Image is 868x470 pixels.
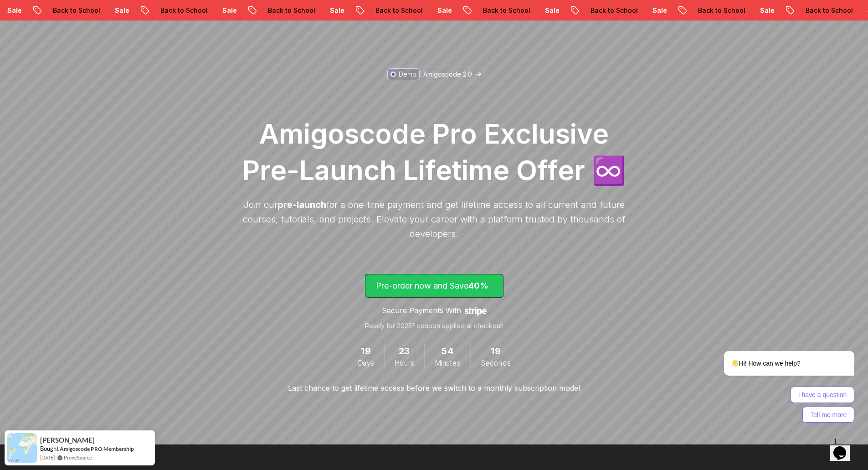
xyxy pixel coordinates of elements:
[214,6,243,15] p: Sale
[365,321,503,331] p: Ready for 2025? coupon applied at checkout!
[695,269,859,429] iframe: chat widget
[797,6,859,15] p: Back to School
[367,6,429,15] p: Back to School
[399,70,416,79] p: Demo
[468,281,488,290] span: 40%
[40,454,55,461] span: [DATE]
[152,6,214,15] p: Back to School
[60,445,134,452] a: Amigoscode PRO Membership
[382,305,461,316] p: Secure Payments With
[288,382,580,393] p: Last chance to get lifetime access before we switch to a monthly subscription model
[358,358,374,368] span: Days
[107,6,136,15] p: Sale
[260,6,322,15] p: Back to School
[752,6,781,15] p: Sale
[385,66,483,83] a: DemoAmigoscode 2.0
[429,6,458,15] p: Sale
[830,434,859,461] iframe: chat widget
[475,6,537,15] p: Back to School
[40,445,59,452] span: Bought
[644,6,673,15] p: Sale
[423,70,472,79] p: Amigoscode 2.0
[491,344,501,358] span: 19 Seconds
[7,433,37,463] img: provesource social proof notification image
[277,199,326,210] span: pre-launch
[442,344,453,358] span: 54 Minutes
[322,6,351,15] p: Sale
[365,274,503,331] a: lifetime-access
[238,115,630,188] h1: Amigoscode Pro Exclusive Pre-Launch Lifetime Offer ♾️
[481,358,510,368] span: Seconds
[376,279,493,292] p: Pre-order now and Save
[399,344,410,358] span: 23 Hours
[582,6,644,15] p: Back to School
[45,6,107,15] p: Back to School
[537,6,566,15] p: Sale
[361,344,371,358] span: 19 Days
[64,454,92,461] a: ProveSource
[395,358,414,368] span: Hours
[40,436,95,444] span: [PERSON_NAME]
[690,6,752,15] p: Back to School
[238,197,630,241] p: Join our for a one-time payment and get lifetime access to all current and future courses, tutori...
[435,358,460,368] span: Minutes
